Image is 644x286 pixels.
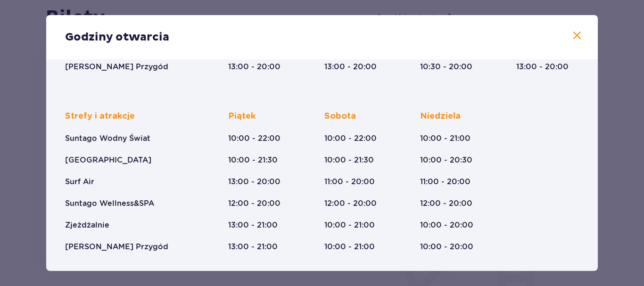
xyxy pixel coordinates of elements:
[65,220,109,230] p: Zjeżdżalnie
[228,220,278,230] p: 13:00 - 21:00
[324,198,377,209] p: 12:00 - 20:00
[228,177,281,187] p: 13:00 - 20:00
[65,177,94,187] p: Surf Air
[420,220,473,230] p: 10:00 - 20:00
[65,155,151,165] p: [GEOGRAPHIC_DATA]
[420,155,472,165] p: 10:00 - 20:30
[420,133,471,144] p: 10:00 - 21:00
[324,62,377,72] p: 13:00 - 20:00
[228,111,256,122] p: Piątek
[65,111,135,122] p: Strefy i atrakcje
[324,155,374,165] p: 10:00 - 21:30
[65,242,168,252] p: [PERSON_NAME] Przygód
[420,242,473,252] p: 10:00 - 20:00
[324,220,375,230] p: 10:00 - 21:00
[324,111,356,122] p: Sobota
[324,242,375,252] p: 10:00 - 21:00
[228,242,278,252] p: 13:00 - 21:00
[420,111,461,122] p: Niedziela
[65,30,169,44] p: Godziny otwarcia
[228,62,281,72] p: 13:00 - 20:00
[420,198,472,209] p: 12:00 - 20:00
[228,155,278,165] p: 10:00 - 21:30
[65,62,168,72] p: [PERSON_NAME] Przygód
[420,177,471,187] p: 11:00 - 20:00
[65,198,154,209] p: Suntago Wellness&SPA
[420,62,472,72] p: 10:30 - 20:00
[516,62,569,72] p: 13:00 - 20:00
[228,198,281,209] p: 12:00 - 20:00
[324,177,375,187] p: 11:00 - 20:00
[324,133,377,144] p: 10:00 - 22:00
[228,133,281,144] p: 10:00 - 22:00
[65,133,150,144] p: Suntago Wodny Świat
